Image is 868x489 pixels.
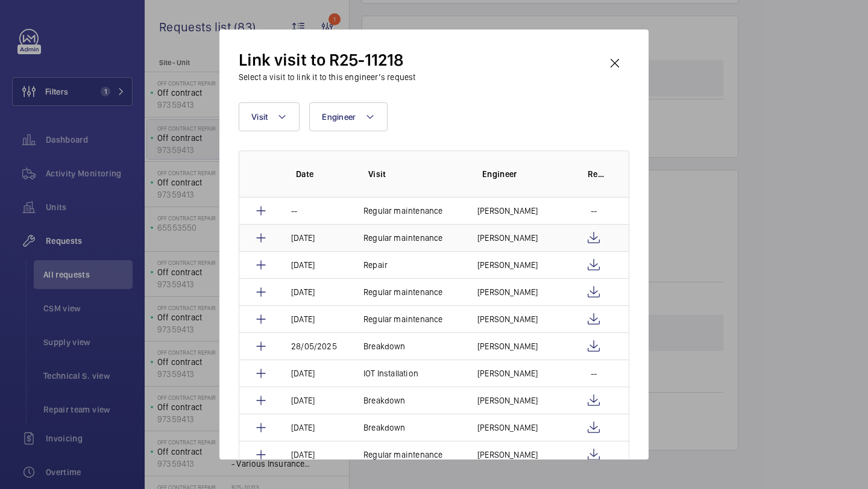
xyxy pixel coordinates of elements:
p: Regular maintenance [363,449,442,461]
p: Breakdown [363,422,406,434]
p: Regular maintenance [363,286,442,298]
p: [PERSON_NAME] [477,449,538,461]
h2: Link visit to R25-11218 [239,49,415,71]
p: [PERSON_NAME] [477,394,538,406]
p: [PERSON_NAME] [477,422,538,434]
p: -- [591,367,597,379]
p: Regular maintenance [363,232,442,244]
p: [PERSON_NAME] [477,313,538,325]
p: Date [296,168,349,180]
h3: Select a visit to link it to this engineer’s request [239,71,415,83]
p: [DATE] [291,232,315,244]
p: IOT Installation [363,367,418,379]
p: [DATE] [291,422,315,434]
button: Engineer [309,102,388,131]
p: [PERSON_NAME] [477,259,538,271]
p: [PERSON_NAME] [477,205,538,217]
span: Visit [251,112,268,122]
p: [DATE] [291,367,315,379]
p: Breakdown [363,394,406,406]
p: [PERSON_NAME] [477,340,538,352]
p: [PERSON_NAME] [477,232,538,244]
p: [DATE] [291,286,315,298]
p: [PERSON_NAME] [477,367,538,379]
button: Visit [239,102,300,131]
p: -- [591,205,597,217]
p: [DATE] [291,313,315,325]
p: [DATE] [291,394,315,406]
p: Visit [368,168,463,180]
p: Engineer [482,168,568,180]
p: [PERSON_NAME] [477,286,538,298]
p: [DATE] [291,449,315,461]
p: [DATE] [291,259,315,271]
p: 28/05/2025 [291,340,337,352]
p: Repair [363,259,388,271]
p: Report [588,168,605,180]
p: Regular maintenance [363,313,442,325]
p: Regular maintenance [363,205,442,217]
p: -- [291,205,297,217]
p: Breakdown [363,340,406,352]
span: Engineer [322,112,356,122]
